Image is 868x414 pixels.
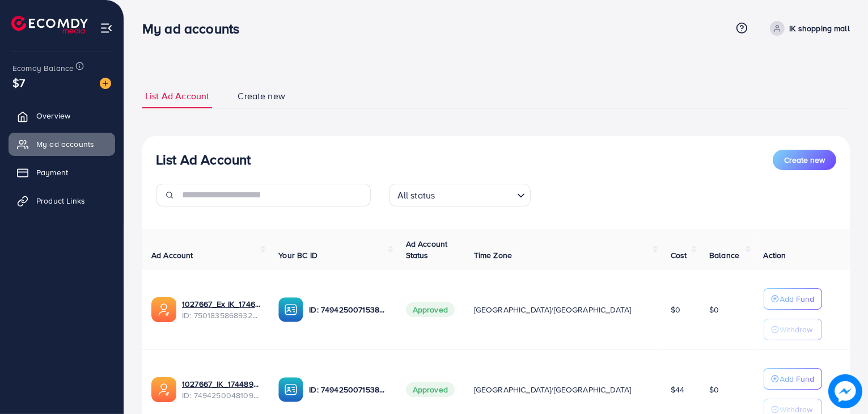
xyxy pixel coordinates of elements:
[9,189,115,212] a: Product Links
[406,238,448,261] span: Ad Account Status
[765,21,850,36] a: IK shopping mall
[406,302,455,317] span: Approved
[309,383,387,396] p: ID: 7494250071538630663
[309,303,387,316] p: ID: 7494250071538630663
[145,90,209,103] span: List Ad Account
[278,250,317,261] span: Your BC ID
[182,298,260,310] a: 1027667_Ex IK_1746657283179
[9,133,115,155] a: My ad accounts
[474,304,632,315] span: [GEOGRAPHIC_DATA]/[GEOGRAPHIC_DATA]
[764,288,822,310] button: Add Fund
[389,184,531,206] div: Search for option
[182,298,260,322] div: <span class='underline'>1027667_Ex IK_1746657283179</span></br>7501835868932603921
[773,150,836,170] button: Create new
[764,319,822,340] button: Withdraw
[671,384,684,395] span: $44
[278,297,303,322] img: ic-ba-acc.ded83a64.svg
[100,22,113,35] img: menu
[764,250,786,261] span: Action
[709,384,719,395] span: $0
[780,292,815,306] p: Add Fund
[438,185,512,204] input: Search for option
[780,372,815,386] p: Add Fund
[156,151,251,168] h3: List Ad Account
[182,390,260,401] span: ID: 7494250048109314066
[151,250,193,261] span: Ad Account
[100,78,111,89] img: image
[406,382,455,397] span: Approved
[238,90,285,103] span: Create new
[9,104,115,127] a: Overview
[789,22,850,35] p: IK shopping mall
[9,161,115,184] a: Payment
[278,377,303,402] img: ic-ba-acc.ded83a64.svg
[780,323,813,336] p: Withdraw
[36,110,70,121] span: Overview
[12,62,74,74] span: Ecomdy Balance
[36,167,68,178] span: Payment
[182,310,260,321] span: ID: 7501835868932603921
[36,138,94,150] span: My ad accounts
[784,154,825,166] span: Create new
[828,374,862,408] img: image
[671,304,680,315] span: $0
[671,250,687,261] span: Cost
[709,250,739,261] span: Balance
[474,384,632,395] span: [GEOGRAPHIC_DATA]/[GEOGRAPHIC_DATA]
[182,378,260,402] div: <span class='underline'>1027667_IK_1744891424458</span></br>7494250048109314066
[151,377,176,402] img: ic-ads-acc.e4c84228.svg
[395,187,438,204] span: All status
[709,304,719,315] span: $0
[182,378,260,390] a: 1027667_IK_1744891424458
[12,74,25,91] span: $7
[142,20,248,37] h3: My ad accounts
[11,16,88,33] img: logo
[151,297,176,322] img: ic-ads-acc.e4c84228.svg
[764,368,822,390] button: Add Fund
[36,195,85,206] span: Product Links
[474,250,512,261] span: Time Zone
